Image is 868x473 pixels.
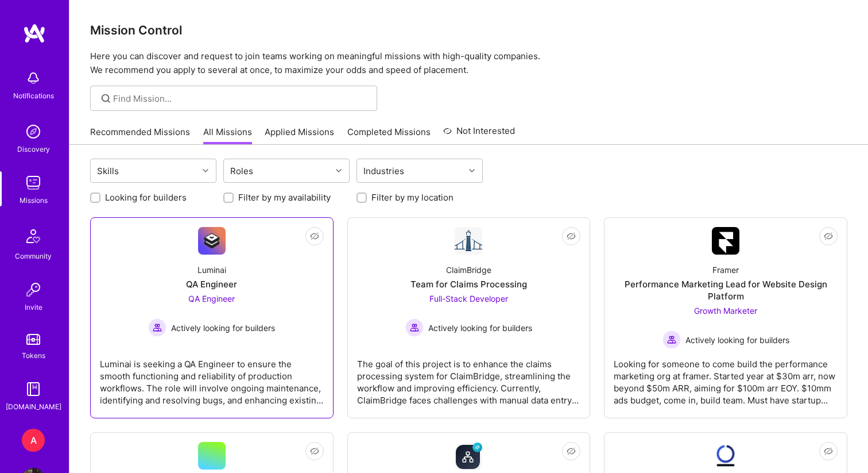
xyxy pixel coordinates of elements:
a: Company LogoLuminaiQA EngineerQA Engineer Actively looking for buildersActively looking for build... [100,227,324,409]
div: ClaimBridge [446,264,491,276]
span: Actively looking for builders [428,322,532,334]
img: teamwork [22,171,45,194]
i: icon EyeClosed [567,232,576,241]
div: Industries [361,163,407,179]
div: Discovery [17,143,50,155]
div: Performance Marketing Lead for Website Design Platform [614,278,838,302]
div: Luminai [197,264,226,276]
div: Community [15,250,52,262]
a: Not Interested [443,124,515,145]
div: The goal of this project is to enhance the claims processing system for ClaimBridge, streamlining... [357,349,581,406]
span: Growth Marketer [694,306,757,316]
img: guide book [22,378,45,401]
div: Missions [20,194,48,206]
a: A [19,429,48,452]
div: A [22,429,45,452]
div: Roles [227,163,256,179]
img: Actively looking for builders [662,330,681,349]
div: QA Engineer [186,278,237,290]
h3: Mission Control [90,23,847,37]
a: Completed Missions [347,126,431,145]
p: Here you can discover and request to join teams working on meaningful missions with high-quality ... [90,49,847,77]
img: logo [23,23,46,44]
img: Invite [22,278,45,301]
img: Company Logo [712,227,739,255]
i: icon Chevron [336,168,342,174]
div: Notifications [13,90,54,102]
img: tokens [26,334,40,345]
a: Company LogoFramerPerformance Marketing Lead for Website Design PlatformGrowth Marketer Actively ... [614,227,838,409]
input: Find Mission... [113,93,369,105]
img: Actively looking for builders [405,318,424,337]
i: icon EyeClosed [310,232,319,241]
div: Invite [25,301,42,313]
span: Actively looking for builders [685,334,789,346]
img: discovery [22,120,45,143]
i: icon EyeClosed [567,447,576,456]
div: Tokens [22,349,45,362]
label: Looking for builders [105,191,187,203]
div: Luminai is seeking a QA Engineer to ensure the smooth functioning and reliability of production w... [100,349,324,406]
a: All Missions [203,126,252,145]
img: Community [20,222,47,250]
img: bell [22,67,45,90]
span: QA Engineer [188,294,235,303]
div: Skills [94,163,122,179]
div: Team for Claims Processing [410,278,527,290]
a: Applied Missions [265,126,334,145]
i: icon EyeClosed [310,447,319,456]
i: icon EyeClosed [824,232,833,241]
img: Company Logo [198,227,226,255]
label: Filter by my location [371,191,454,203]
img: Actively looking for builders [148,318,166,337]
i: icon Chevron [203,168,208,174]
div: Looking for someone to come build the performance marketing org at framer. Started year at $30m a... [614,349,838,406]
img: Company Logo [455,227,482,255]
i: icon SearchGrey [99,92,113,105]
img: Company Logo [712,442,739,470]
span: Actively looking for builders [171,322,275,334]
span: Full-Stack Developer [429,294,508,303]
i: icon Chevron [469,168,475,174]
label: Filter by my availability [238,191,331,203]
img: Company Logo [455,442,482,470]
div: [DOMAIN_NAME] [6,401,61,413]
a: Recommended Missions [90,126,190,145]
div: Framer [712,264,739,276]
a: Company LogoClaimBridgeTeam for Claims ProcessingFull-Stack Developer Actively looking for builde... [357,227,581,409]
i: icon EyeClosed [824,447,833,456]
